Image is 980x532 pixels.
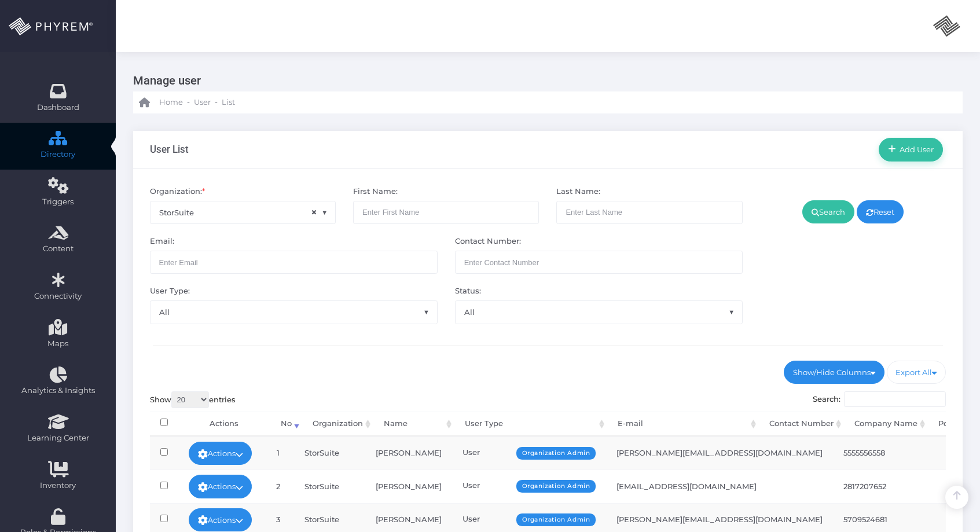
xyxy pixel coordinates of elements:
[178,412,271,436] th: Actions
[151,201,335,223] span: StorSuite
[455,300,743,324] span: All
[8,480,108,491] span: Inventory
[455,251,743,274] input: Maximum of 10 digits required
[150,300,438,324] span: All
[455,236,521,247] label: Contact Number:
[139,91,183,113] a: Home
[353,186,398,197] label: First Name:
[213,97,219,108] li: -
[833,436,918,469] td: 5555556558
[47,338,68,350] span: Maps
[8,149,108,160] span: Directory
[150,251,438,274] input: Enter Email
[607,412,759,436] th: E-mail: activate to sort column ascending
[454,412,608,436] th: User Type: activate to sort column ascending
[516,513,596,526] span: Organization Admin
[463,513,596,525] div: User
[365,469,452,502] td: [PERSON_NAME]
[365,436,452,469] td: [PERSON_NAME]
[150,285,190,297] label: User Type:
[813,391,946,408] label: Search:
[896,145,934,154] span: Add User
[311,206,317,219] span: ×
[516,480,596,493] span: Organization Admin
[802,200,854,223] a: Search
[353,201,539,224] input: Enter First Name
[887,361,946,384] a: Export All
[844,412,928,436] th: Company Name: activate to sort column ascending
[262,469,294,502] td: 2
[150,391,236,408] label: Show entries
[150,236,174,247] label: Email:
[294,469,365,502] td: StorSuite
[150,186,205,197] label: Organization:
[606,469,833,502] td: [EMAIL_ADDRESS][DOMAIN_NAME]
[8,196,108,208] span: Triggers
[857,200,904,223] a: Reset
[189,508,252,531] a: Actions
[928,412,980,436] th: Position: activate to sort column ascending
[189,475,252,498] a: Actions
[151,301,437,323] span: All
[606,436,833,469] td: [PERSON_NAME][EMAIL_ADDRESS][DOMAIN_NAME]
[194,97,211,108] span: User
[262,436,294,469] td: 1
[133,69,954,91] h3: Manage user
[8,243,108,255] span: Content
[463,480,596,491] div: User
[185,97,192,108] li: -
[294,436,365,469] td: StorSuite
[194,91,211,113] a: User
[844,391,946,408] input: Search:
[373,412,454,436] th: Name: activate to sort column ascending
[8,432,108,444] span: Learning Center
[833,469,918,502] td: 2817207652
[189,442,252,465] a: Actions
[879,138,943,161] a: Add User
[556,186,600,197] label: Last Name:
[516,447,596,460] span: Organization Admin
[456,301,742,323] span: All
[159,97,183,108] span: Home
[150,144,189,155] h3: User List
[759,412,844,436] th: Contact Number: activate to sort column ascending
[302,412,373,436] th: Organization: activate to sort column ascending
[784,361,884,384] a: Show/Hide Columns
[222,91,235,113] a: List
[171,391,209,408] select: Showentries
[556,201,742,224] input: Enter Last Name
[8,385,108,397] span: Analytics & Insights
[463,447,596,458] div: User
[37,102,79,113] span: Dashboard
[270,412,302,436] th: No: activate to sort column ascending
[455,285,481,297] label: Status:
[8,291,108,302] span: Connectivity
[222,97,235,108] span: List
